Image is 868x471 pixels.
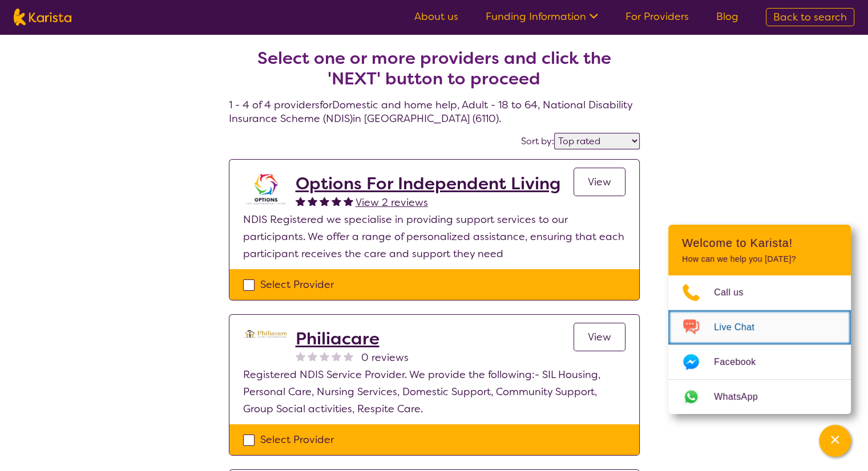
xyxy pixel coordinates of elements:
[356,194,428,211] a: View 2 reviews
[320,196,329,206] img: fullstar
[521,135,554,147] label: Sort by:
[296,196,305,206] img: fullstar
[773,10,847,24] span: Back to search
[668,275,851,414] ul: Choose channel
[682,236,837,250] h2: Welcome to Karista!
[243,211,625,262] p: NDIS Registered we specialise in providing support services to our participants. We offer a range...
[588,175,611,189] span: View
[486,10,598,23] a: Funding Information
[243,48,626,89] h2: Select one or more providers and click the 'NEXT' button to proceed
[668,380,851,414] a: Web link opens in a new tab.
[243,328,289,342] img: djl2kts8nwviwb5z69ia.png
[714,388,772,405] span: WhatsApp
[714,284,757,301] span: Call us
[356,196,428,209] span: View 2 reviews
[344,351,353,361] img: nonereviewstar
[668,225,851,414] div: Channel Menu
[714,319,768,336] span: Live Chat
[574,168,625,196] a: View
[296,173,560,194] a: Options For Independent Living
[296,351,305,361] img: nonereviewstar
[308,196,317,206] img: fullstar
[716,10,738,23] a: Blog
[332,196,341,206] img: fullstar
[625,10,689,23] a: For Providers
[414,10,458,23] a: About us
[296,328,409,349] a: Philiacare
[243,366,625,417] p: Registered NDIS Service Provider. We provide the following:- SIL Housing, Personal Care, Nursing ...
[14,9,71,26] img: Karista logo
[320,351,329,361] img: nonereviewstar
[344,196,353,206] img: fullstar
[766,8,854,26] a: Back to search
[819,425,851,457] button: Channel Menu
[714,354,769,371] span: Facebook
[574,323,625,351] a: View
[361,349,409,366] span: 0 reviews
[682,254,837,264] p: How can we help you [DATE]?
[588,330,611,344] span: View
[332,351,341,361] img: nonereviewstar
[243,173,289,205] img: stgs1ttov8uwf8tdpp19.png
[229,21,640,125] h4: 1 - 4 of 4 providers for Domestic and home help , Adult - 18 to 64 , National Disability Insuranc...
[308,351,317,361] img: nonereviewstar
